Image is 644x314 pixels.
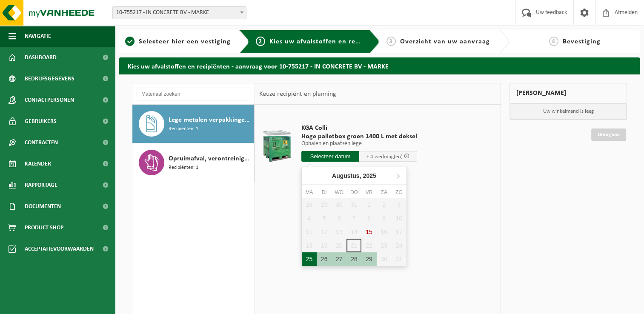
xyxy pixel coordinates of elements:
[591,128,626,141] a: Doorgaan
[169,154,252,164] span: Opruimafval, verontreinigd, ontvlambaar
[317,252,332,266] div: 26
[361,188,376,197] div: vr
[346,188,361,197] div: do
[169,115,252,125] span: Lege metalen verpakkingen van gevaarlijke stoffen
[392,188,406,197] div: zo
[125,37,135,46] span: 1
[25,89,74,111] span: Contactpersonen
[366,154,403,160] span: + 4 werkdag(en)
[329,169,380,183] div: Augustus,
[113,7,246,19] span: 10-755217 - IN CONCRETE BV - MARKE
[332,252,346,266] div: 27
[119,57,640,74] h2: Kies uw afvalstoffen en recipiënten - aanvraag voor 10-755217 - IN CONCRETE BV - MARKE
[123,37,232,47] a: 1Selecteer hier een vestiging
[301,141,417,147] p: Ophalen en plaatsen lege
[386,37,396,46] span: 3
[377,188,392,197] div: za
[25,174,57,196] span: Rapportage
[25,111,57,132] span: Gebruikers
[332,188,346,197] div: wo
[269,38,386,45] span: Kies uw afvalstoffen en recipiënten
[346,252,361,266] div: 28
[25,153,51,174] span: Kalender
[169,164,198,172] span: Recipiënten: 1
[137,88,250,100] input: Materiaal zoeken
[25,132,58,153] span: Contracten
[363,173,376,179] i: 2025
[25,68,74,89] span: Bedrijfsgegevens
[563,38,601,45] span: Bevestiging
[25,196,61,217] span: Documenten
[302,188,317,197] div: ma
[301,132,417,141] span: Hoge palletbox groen 1400 L met deksel
[25,238,94,260] span: Acceptatievoorwaarden
[302,252,317,266] div: 25
[132,143,255,182] button: Opruimafval, verontreinigd, ontvlambaar Recipiënten: 1
[112,6,246,19] span: 10-755217 - IN CONCRETE BV - MARKE
[132,105,255,143] button: Lege metalen verpakkingen van gevaarlijke stoffen Recipiënten: 1
[400,38,490,45] span: Overzicht van uw aanvraag
[25,47,57,68] span: Dashboard
[25,26,51,47] span: Navigatie
[255,83,340,105] div: Keuze recipiënt en planning
[301,124,417,132] span: KGA Colli
[549,37,558,46] span: 4
[361,252,376,266] div: 29
[317,188,332,197] div: di
[25,217,63,238] span: Product Shop
[169,125,198,133] span: Recipiënten: 1
[256,37,265,46] span: 2
[510,103,627,120] p: Uw winkelmand is leeg
[139,38,231,45] span: Selecteer hier een vestiging
[509,83,627,103] div: [PERSON_NAME]
[301,151,359,162] input: Selecteer datum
